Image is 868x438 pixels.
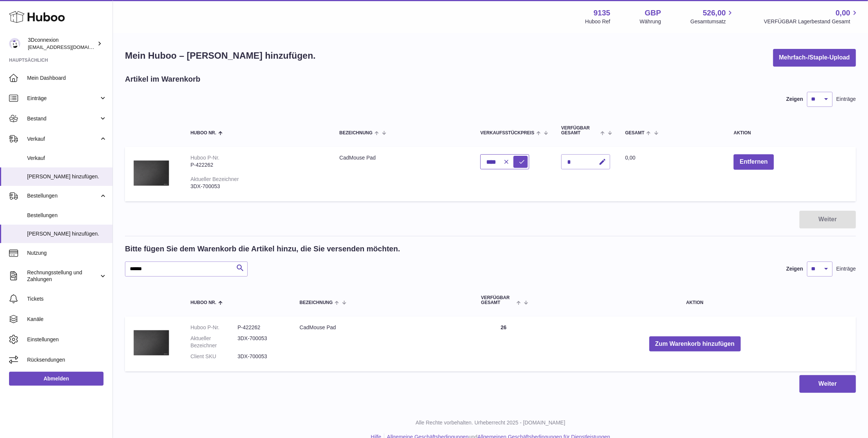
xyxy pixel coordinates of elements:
[27,356,107,363] span: Rücksendungen
[125,244,400,254] h2: Bitte fügen Sie dem Warenkorb die Artikel hinzu, die Sie versenden möchten.
[625,155,635,161] span: 0,00
[28,36,96,51] div: 3Dconnexion
[734,154,774,170] button: Entfernen
[27,249,107,257] span: Nutzung
[786,96,803,103] label: Zeigen
[190,155,219,161] div: Huboo P-Nr.
[132,154,170,192] img: CadMouse Pad
[27,155,107,162] span: Verkauf
[690,8,734,25] a: 526,00 Gesamtumsatz
[27,230,107,237] span: [PERSON_NAME] hinzufügen.
[190,161,324,169] div: P-422262
[27,173,107,180] span: [PERSON_NAME] hinzufügen.
[190,353,238,360] dt: Client SKU
[238,324,285,331] dd: P-422262
[190,300,216,305] span: Huboo Nr.
[585,18,611,25] div: Huboo Ref
[474,316,534,371] td: 26
[645,8,661,18] strong: GBP
[27,95,99,102] span: Einträge
[786,265,803,272] label: Zeigen
[27,115,99,122] span: Bestand
[561,126,598,135] span: VERFÜGBAR Gesamt
[340,131,373,135] span: Bezeichnung
[625,131,644,135] span: Gesamt
[238,353,285,360] dd: 3DX-700053
[132,324,170,362] img: CadMouse Pad
[28,44,111,50] span: [EMAIL_ADDRESS][DOMAIN_NAME]
[534,288,856,313] th: Aktion
[190,335,238,349] dt: Aktueller Bezeichner
[27,269,99,283] span: Rechnungsstellung und Zahlungen
[703,8,726,18] span: 526,00
[27,192,99,199] span: Bestellungen
[764,18,859,25] span: VERFÜGBAR Lagerbestand Gesamt
[734,131,848,135] div: Aktion
[125,74,200,84] h2: Artikel im Warenkorb
[481,295,515,305] span: VERFÜGBAR Gesamt
[190,183,324,190] div: 3DX-700053
[836,96,856,103] span: Einträge
[238,335,285,349] dd: 3DX-700053
[190,131,216,135] span: Huboo Nr.
[332,147,473,201] td: CadMouse Pad
[190,324,238,331] dt: Huboo P-Nr.
[190,176,239,182] div: Aktueller Bezeichner
[836,265,856,272] span: Einträge
[125,50,316,62] h1: Mein Huboo – [PERSON_NAME] hinzufügen.
[836,8,850,18] span: 0,00
[9,38,20,49] img: order_eu@3dconnexion.com
[27,336,107,343] span: Einstellungen
[773,49,856,67] button: Mehrfach-/Staple-Upload
[300,300,333,305] span: Bezeichnung
[292,316,474,371] td: CadMouse Pad
[594,8,611,18] strong: 9135
[480,131,534,135] span: Verkaufsstückpreis
[9,372,104,385] a: Abmelden
[640,18,661,25] div: Währung
[764,8,859,25] a: 0,00 VERFÜGBAR Lagerbestand Gesamt
[799,375,856,393] button: Weiter
[690,18,734,25] span: Gesamtumsatz
[27,135,99,143] span: Verkauf
[27,75,107,82] span: Mein Dashboard
[27,295,107,303] span: Tickets
[27,212,107,219] span: Bestellungen
[119,419,862,426] p: Alle Rechte vorbehalten. Urheberrecht 2025 - [DOMAIN_NAME]
[27,316,107,323] span: Kanäle
[649,336,741,352] button: Zum Warenkorb hinzufügen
